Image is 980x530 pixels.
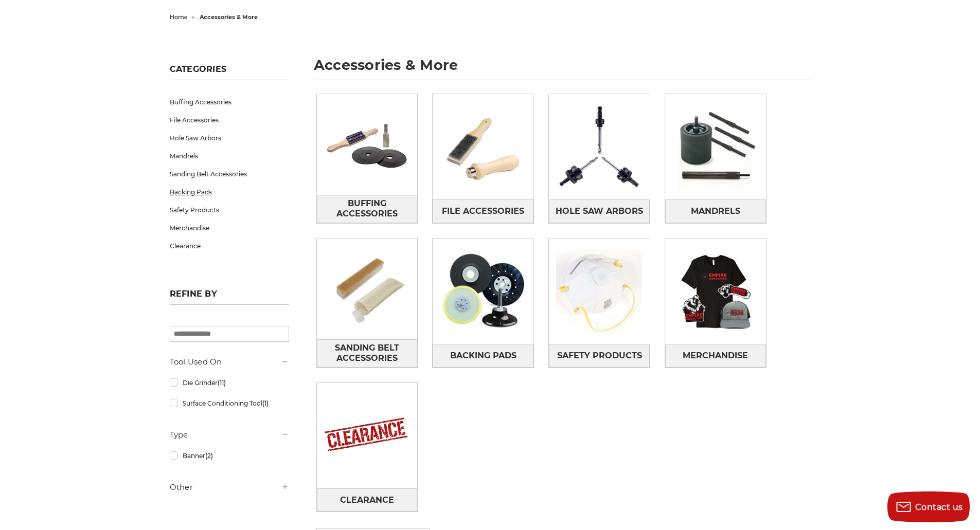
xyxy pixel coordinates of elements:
img: Merchandise [665,241,766,342]
img: Safety Products [549,241,650,342]
a: Surface Conditioning Tool [170,394,289,412]
a: Banner [170,447,289,465]
a: home [170,13,188,21]
span: Merchandise [683,347,748,364]
img: Sanding Belt Accessories [317,239,418,339]
span: accessories & more [200,13,258,21]
span: File Accessories [442,203,524,220]
a: Clearance [317,488,418,511]
a: Safety Products [549,344,650,367]
img: Clearance [317,385,418,486]
a: Safety Products [170,201,289,219]
img: File Accessories [433,97,533,197]
a: Buffing Accessories [317,195,418,223]
span: (1) [262,399,269,407]
h5: Tool Used On [170,356,289,368]
a: Clearance [170,237,289,255]
a: Sanding Belt Accessories [170,165,289,183]
a: Sanding Belt Accessories [317,339,418,368]
h5: Categories [170,64,289,80]
span: Backing Pads [450,347,516,364]
button: Contact us [887,491,970,522]
h1: accessories & more [314,58,811,80]
img: Buffing Accessories [317,109,418,180]
img: Mandrels [665,97,766,197]
a: Mandrels [170,147,289,165]
span: Buffing Accessories [317,195,417,223]
h5: Refine by [170,289,289,305]
h5: Other [170,481,289,494]
a: Hole Saw Arbors [170,129,289,147]
span: Hole Saw Arbors [556,203,643,220]
a: Buffing Accessories [170,93,289,111]
img: Hole Saw Arbors [549,97,650,197]
a: File Accessories [170,111,289,129]
a: Hole Saw Arbors [549,199,650,223]
span: Mandrels [691,203,740,220]
span: Clearance [340,491,394,509]
a: Backing Pads [170,183,289,201]
a: Mandrels [665,199,766,223]
img: Backing Pads [433,241,533,342]
a: Backing Pads [433,344,533,367]
a: Merchandise [170,219,289,237]
h5: Type [170,429,289,441]
a: Merchandise [665,344,766,367]
span: Contact us [915,502,963,512]
span: (2) [205,452,213,460]
a: File Accessories [433,199,533,223]
span: (11) [218,379,226,387]
span: Safety Products [557,347,642,364]
a: Die Grinder [170,374,289,392]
